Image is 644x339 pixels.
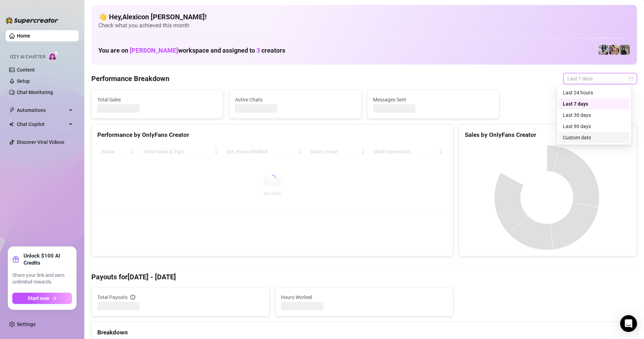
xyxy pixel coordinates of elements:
[6,17,58,24] img: logo-BBDzfeDw.svg
[235,96,355,104] span: Active Chats
[91,74,169,84] h4: Performance Breakdown
[17,119,67,130] span: Chat Copilot
[48,51,59,61] img: AI Chatter
[268,174,277,182] span: loading
[559,98,630,109] div: Last 7 days
[12,293,72,304] button: Start nowarrow-right
[130,47,178,54] span: [PERSON_NAME]
[17,78,30,84] a: Setup
[98,12,630,22] h4: 👋 Hey, Alexicon [PERSON_NAME] !
[559,109,630,121] div: Last 30 days
[599,45,609,55] img: Sadie
[256,47,260,54] span: 3
[17,89,53,95] a: Chat Monitoring
[17,321,35,327] a: Settings
[17,139,64,145] a: Discover Viral Videos
[465,130,631,140] div: Sales by OnlyFans Creator
[17,67,35,73] a: Content
[609,45,619,55] img: Anna
[559,87,630,98] div: Last 24 hours
[10,54,45,60] span: Izzy AI Chatter
[559,121,630,132] div: Last 90 days
[97,293,128,301] span: Total Payouts
[620,315,637,332] div: Open Intercom Messenger
[12,256,19,263] span: gift
[12,272,72,286] span: Share your link and earn unlimited rewards
[52,296,57,301] span: arrow-right
[98,22,630,29] span: Check what you achieved this month
[9,122,14,127] img: Chat Copilot
[9,107,15,113] span: thunderbolt
[620,45,630,55] img: Anna
[130,295,135,300] span: info-circle
[24,252,72,266] strong: Unlock $100 AI Credits
[567,73,633,84] span: Last 7 days
[97,130,447,140] div: Performance by OnlyFans Creator
[281,293,447,301] span: Hours Worked
[91,272,637,282] h4: Payouts for [DATE] - [DATE]
[373,96,493,104] span: Messages Sent
[98,47,285,54] h1: You are on workspace and assigned to creators
[563,122,625,130] div: Last 90 days
[563,89,625,97] div: Last 24 hours
[559,132,630,143] div: Custom date
[563,100,625,108] div: Last 7 days
[17,33,30,39] a: Home
[629,77,633,81] span: calendar
[28,295,49,301] span: Start now
[563,134,625,141] div: Custom date
[97,328,631,337] div: Breakdown
[563,111,625,119] div: Last 30 days
[97,96,217,104] span: Total Sales
[17,105,67,116] span: Automations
